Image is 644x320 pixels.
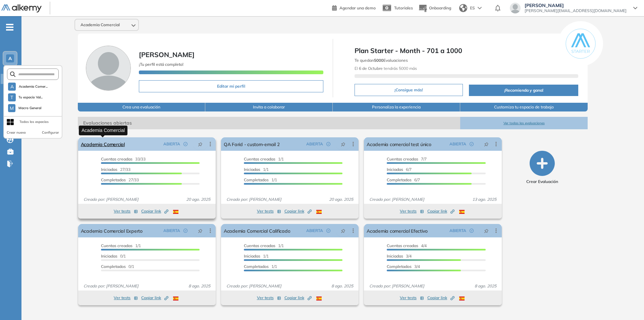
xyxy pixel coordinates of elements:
[400,294,424,302] button: Ver tests
[355,46,579,56] span: Plan Starter - Month - 701 a 1000
[284,294,312,302] button: Copiar link
[114,294,138,302] button: Ver tests
[173,296,178,301] img: ESP
[183,142,187,146] span: check-circle
[18,95,43,100] span: Tu espacio Val...
[459,210,465,214] img: ESP
[139,80,323,92] button: Editar mi perfil
[525,3,627,8] span: [PERSON_NAME]
[367,283,427,289] span: Creado por: [PERSON_NAME]
[1,4,42,13] img: Logo
[141,208,168,214] span: Copiar link
[459,4,467,12] img: world
[141,295,168,301] span: Copiar link
[367,224,428,237] a: Academia comercial Efectivo
[163,228,180,234] span: ABIERTA
[81,137,125,151] a: Academia Comercial
[42,130,59,135] button: Configurar
[387,156,418,162] span: Cuentas creadas
[479,225,494,236] button: pushpin
[139,62,183,67] span: ¡Tu perfil está completo!
[101,177,126,182] span: Completados
[306,228,323,234] span: ABIERTA
[610,288,644,320] iframe: Chat Widget
[163,141,180,147] span: ABIERTA
[367,196,427,202] span: Creado por: [PERSON_NAME]
[114,207,138,215] button: Ver tests
[257,294,281,302] button: Ver tests
[101,254,126,259] span: 0/1
[18,105,42,111] span: Macro General
[472,283,499,289] span: 8 ago. 2025
[80,22,120,28] span: Academia Comercial
[8,56,12,61] span: A
[449,141,466,147] span: ABIERTA
[186,283,213,289] span: 8 ago. 2025
[449,228,466,234] span: ABIERTA
[193,139,208,149] button: pushpin
[86,46,131,91] img: Foto de perfil
[79,126,127,135] div: Academia Comercial
[326,196,356,202] span: 20 ago. 2025
[387,254,412,259] span: 3/4
[336,139,351,149] button: pushpin
[244,254,260,259] span: Iniciadas
[332,3,376,11] a: Agendar una demo
[387,156,427,162] span: 7/7
[610,288,644,320] div: Widget de chat
[101,156,132,162] span: Cuentas creadas
[387,264,412,269] span: Completados
[244,167,260,172] span: Iniciadas
[484,141,489,147] span: pushpin
[244,177,277,182] span: 1/1
[244,156,275,162] span: Cuentas creadas
[10,95,13,100] span: T
[224,196,284,202] span: Creado por: [PERSON_NAME]
[460,103,588,111] button: Customiza tu espacio de trabajo
[316,210,322,214] img: ESP
[326,229,330,233] span: check-circle
[101,177,139,182] span: 27/33
[244,156,284,162] span: 1/1
[198,141,203,147] span: pushpin
[284,295,312,301] span: Copiar link
[459,296,465,301] img: ESP
[326,142,330,146] span: check-circle
[257,207,281,215] button: Ver tests
[101,264,134,269] span: 0/1
[355,58,408,63] span: Te quedan Evaluaciones
[244,243,284,248] span: 1/1
[198,228,203,233] span: pushpin
[101,167,130,172] span: 27/33
[244,177,269,182] span: Completados
[387,167,412,172] span: 6/7
[387,264,420,269] span: 3/4
[479,139,494,149] button: pushpin
[470,196,499,202] span: 13 ago. 2025
[526,179,558,185] span: Crear Evaluación
[81,224,143,237] a: Academia Comercial Experto
[341,228,345,233] span: pushpin
[141,294,168,302] button: Copiar link
[101,254,117,259] span: Iniciadas
[81,196,141,202] span: Creado por: [PERSON_NAME]
[339,5,376,10] span: Agendar una demo
[244,167,269,172] span: 1/1
[78,117,460,129] span: Evaluaciones abiertas
[244,264,269,269] span: Completados
[205,103,333,111] button: Invita a colaborar
[329,283,356,289] span: 8 ago. 2025
[139,50,195,59] span: [PERSON_NAME]
[101,243,141,248] span: 1/1
[81,283,141,289] span: Creado por: [PERSON_NAME]
[193,225,208,236] button: pushpin
[341,141,345,147] span: pushpin
[224,283,284,289] span: Creado por: [PERSON_NAME]
[336,225,351,236] button: pushpin
[394,5,413,10] span: Tutoriales
[333,103,460,111] button: Personaliza la experiencia
[484,228,489,233] span: pushpin
[18,84,48,89] span: Academia Comer...
[427,207,454,215] button: Copiar link
[355,66,417,71] span: El tendrás 5000 más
